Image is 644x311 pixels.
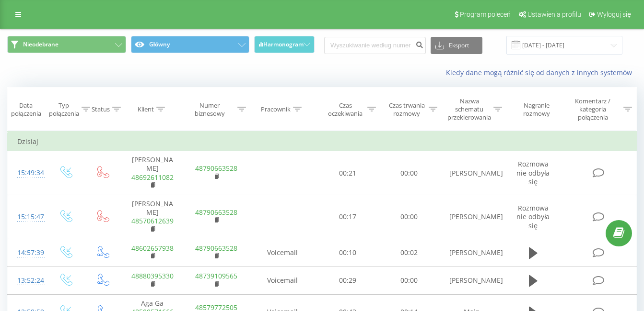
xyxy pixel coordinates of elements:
div: 15:49:34 [17,164,37,182]
td: 00:17 [317,195,378,239]
div: Czas trwania rozmowy [387,101,426,118]
span: Wyloguj się [597,11,631,18]
span: Nieodebrane [23,41,59,48]
span: Program poleceń [460,11,511,18]
td: 00:10 [317,239,378,267]
input: Wyszukiwanie według numeru [324,37,426,54]
div: Numer biznesowy [185,101,235,118]
a: 48602657938 [131,244,174,253]
span: Rozmowa nie odbyła się [516,159,550,186]
span: Rozmowa nie odbyła się [516,203,550,230]
div: 13:52:24 [17,271,37,290]
td: 00:29 [317,267,378,294]
a: 48570612639 [131,216,174,225]
td: [PERSON_NAME] [440,267,503,294]
button: Harmonogram [254,36,315,53]
td: 00:02 [378,239,440,267]
a: 48692611082 [131,173,174,182]
a: Kiedy dane mogą różnić się od danych z innych systemów [446,68,637,77]
td: [PERSON_NAME] [120,151,184,195]
div: Status [92,105,110,113]
div: Data połączenia [8,101,44,118]
div: 15:15:47 [17,208,37,226]
div: Komentarz / kategoria połączenia [565,97,621,122]
span: Ustawienia profilu [527,11,581,18]
td: Voicemail [248,267,317,294]
div: Nagranie rozmowy [513,101,561,118]
td: Dzisiaj [8,132,637,151]
td: 00:00 [378,267,440,294]
div: Typ połączenia [49,101,79,118]
span: Harmonogram [263,41,304,48]
button: Eksport [431,37,482,54]
div: Klient [138,105,154,113]
td: [PERSON_NAME] [120,195,184,239]
a: 48790663528 [195,208,237,217]
a: 48739109565 [195,271,237,280]
a: 48880395330 [131,271,174,280]
td: [PERSON_NAME] [440,239,503,267]
td: [PERSON_NAME] [440,195,503,239]
button: Główny [131,36,250,53]
div: Nazwa schematu przekierowania [447,97,491,122]
div: Czas oczekiwania [326,101,365,118]
td: 00:21 [317,151,378,195]
a: 48790663528 [195,244,237,253]
td: [PERSON_NAME] [440,151,503,195]
div: Pracownik [261,105,291,113]
button: Nieodebrane [7,36,126,53]
td: Voicemail [248,239,317,267]
td: 00:00 [378,151,440,195]
div: 14:57:39 [17,244,37,262]
a: 48790663528 [195,164,237,173]
td: 00:00 [378,195,440,239]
